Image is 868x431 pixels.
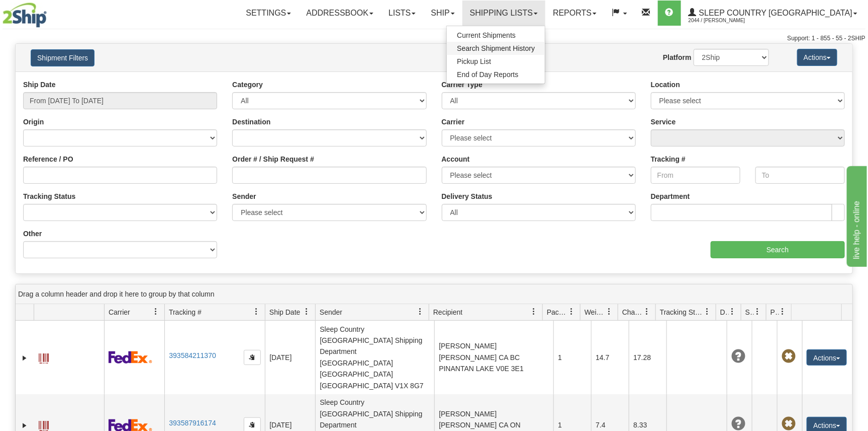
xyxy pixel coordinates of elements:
label: Tracking Status [23,191,75,201]
label: Reference / PO [23,154,73,164]
span: Tracking # [169,307,202,317]
label: Platform [663,52,692,62]
a: Label [39,349,49,365]
a: Addressbook [299,1,381,26]
span: 2044 / [PERSON_NAME] [689,16,764,26]
a: Pickup Status filter column settings [774,303,791,320]
a: 393584211370 [169,351,216,360]
label: Sender [232,191,256,201]
td: 1 [553,321,591,394]
a: Ship [423,1,462,26]
button: Shipment Filters [31,49,94,66]
a: Expand [20,420,30,430]
button: Actions [807,349,847,366]
span: Pickup List [457,57,491,65]
span: Ship Date [269,307,300,317]
a: Charge filter column settings [638,303,655,320]
span: Weight [585,307,606,317]
input: To [755,167,845,184]
div: Support: 1 - 855 - 55 - 2SHIP [3,34,865,43]
label: Other [23,229,42,239]
a: Settings [238,1,299,26]
a: End of Day Reports [447,68,545,81]
button: Copy to clipboard [244,350,261,365]
a: Sender filter column settings [412,303,429,320]
span: Packages [547,307,568,317]
td: Sleep Country [GEOGRAPHIC_DATA] Shipping Department [GEOGRAPHIC_DATA] [GEOGRAPHIC_DATA] [GEOGRAPH... [315,321,434,394]
label: Location [651,80,680,90]
label: Service [651,117,676,127]
a: Packages filter column settings [563,303,580,320]
a: Ship Date filter column settings [298,303,315,320]
span: Tracking Status [660,307,704,317]
span: Carrier [109,307,130,317]
label: Origin [23,117,44,127]
label: Carrier Type [442,80,483,90]
a: Weight filter column settings [601,303,618,320]
input: Search [711,241,845,258]
span: Unknown [731,349,745,364]
span: Current Shipments [457,31,516,39]
span: Charge [622,307,643,317]
a: Reports [545,1,604,26]
span: Sleep Country [GEOGRAPHIC_DATA] [697,9,852,17]
label: Department [651,191,690,201]
span: Delivery Status [720,307,729,317]
label: Carrier [442,117,465,127]
div: grid grouping header [16,284,852,304]
span: Unknown [731,417,745,431]
a: Tracking # filter column settings [248,303,265,320]
span: Pickup Status [770,307,779,317]
a: 393587916174 [169,419,216,427]
span: End of Day Reports [457,70,518,79]
span: Shipment Issues [745,307,754,317]
a: Current Shipments [447,29,545,42]
a: Sleep Country [GEOGRAPHIC_DATA] 2044 / [PERSON_NAME] [681,1,865,26]
a: Carrier filter column settings [147,303,164,320]
span: Pickup Not Assigned [782,349,796,364]
label: Account [442,154,470,164]
button: Actions [797,49,837,66]
td: [DATE] [265,321,315,394]
span: Sender [320,307,342,317]
span: Recipient [433,307,462,317]
img: logo2044.jpg [3,3,47,28]
input: From [651,167,740,184]
td: 17.28 [629,321,666,394]
div: live help - online [8,6,93,18]
td: 14.7 [591,321,629,394]
a: Search Shipment History [447,42,545,55]
label: Delivery Status [442,191,493,201]
a: Lists [381,1,423,26]
img: 2 - FedEx Express® [109,351,152,364]
a: Shipping lists [462,1,545,26]
a: Delivery Status filter column settings [724,303,741,320]
label: Category [232,80,263,90]
a: Expand [20,353,30,363]
label: Ship Date [23,80,56,90]
a: Tracking Status filter column settings [699,303,716,320]
label: Destination [232,117,270,127]
a: Recipient filter column settings [525,303,542,320]
span: Search Shipment History [457,44,535,52]
label: Order # / Ship Request # [232,154,314,164]
span: Pickup Not Assigned [782,417,796,431]
a: Shipment Issues filter column settings [749,303,766,320]
a: Pickup List [447,55,545,68]
label: Tracking # [651,154,686,164]
iframe: chat widget [845,164,867,267]
td: [PERSON_NAME] [PERSON_NAME] CA BC PINANTAN LAKE V0E 3E1 [434,321,553,394]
